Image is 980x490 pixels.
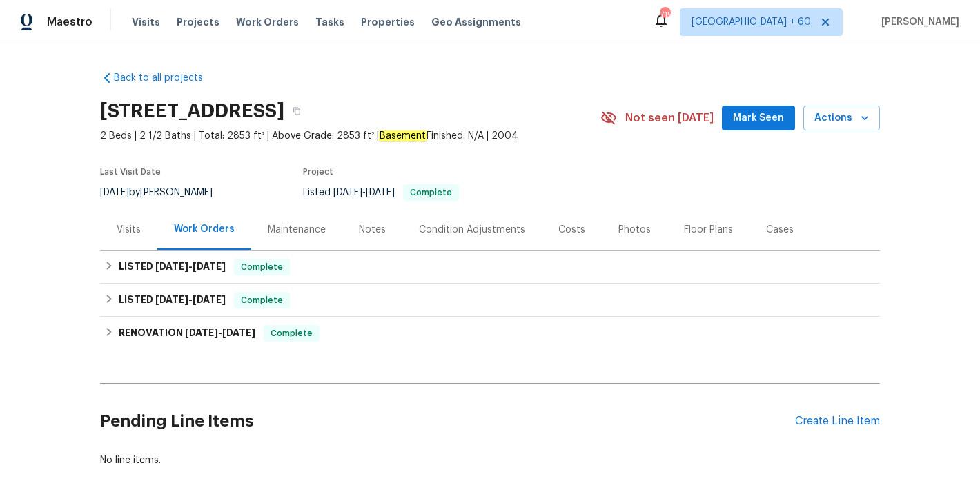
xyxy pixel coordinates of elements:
[185,328,218,337] span: [DATE]
[235,293,288,307] span: Complete
[795,415,880,428] div: Create Line Item
[100,251,880,284] div: LISTED [DATE]-[DATE]Complete
[193,295,226,304] span: [DATE]
[876,15,959,29] span: [PERSON_NAME]
[100,317,880,350] div: RENOVATION [DATE]-[DATE]Complete
[419,223,525,237] div: Condition Adjustments
[100,188,129,197] span: [DATE]
[236,15,299,29] span: Work Orders
[100,389,795,453] h2: Pending Line Items
[222,328,255,337] span: [DATE]
[431,15,521,29] span: Geo Assignments
[361,15,415,29] span: Properties
[119,325,255,342] h6: RENOVATION
[366,188,395,197] span: [DATE]
[333,188,395,197] span: -
[660,8,669,22] div: 715
[155,295,188,304] span: [DATE]
[618,223,651,237] div: Photos
[379,130,427,141] em: Basement
[119,292,226,308] h6: LISTED
[303,168,333,176] span: Project
[193,262,226,271] span: [DATE]
[404,188,458,197] span: Complete
[333,188,362,197] span: [DATE]
[155,262,226,271] span: -
[155,262,188,271] span: [DATE]
[100,104,284,118] h2: [STREET_ADDRESS]
[359,223,386,237] div: Notes
[684,223,733,237] div: Floor Plans
[733,110,784,127] span: Mark Seen
[303,188,459,197] span: Listed
[177,15,219,29] span: Projects
[117,223,141,237] div: Visits
[155,295,226,304] span: -
[185,328,255,337] span: -
[722,106,795,131] button: Mark Seen
[558,223,585,237] div: Costs
[265,326,318,340] span: Complete
[100,168,161,176] span: Last Visit Date
[100,129,600,143] span: 2 Beds | 2 1/2 Baths | Total: 2853 ft² | Above Grade: 2853 ft² | Finished: N/A | 2004
[100,453,880,467] div: No line items.
[174,222,235,236] div: Work Orders
[284,99,309,124] button: Copy Address
[119,259,226,275] h6: LISTED
[100,184,229,201] div: by [PERSON_NAME]
[766,223,794,237] div: Cases
[315,17,344,27] span: Tasks
[132,15,160,29] span: Visits
[625,111,714,125] span: Not seen [DATE]
[268,223,326,237] div: Maintenance
[803,106,880,131] button: Actions
[814,110,869,127] span: Actions
[235,260,288,274] span: Complete
[47,15,92,29] span: Maestro
[692,15,811,29] span: [GEOGRAPHIC_DATA] + 60
[100,284,880,317] div: LISTED [DATE]-[DATE]Complete
[100,71,233,85] a: Back to all projects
